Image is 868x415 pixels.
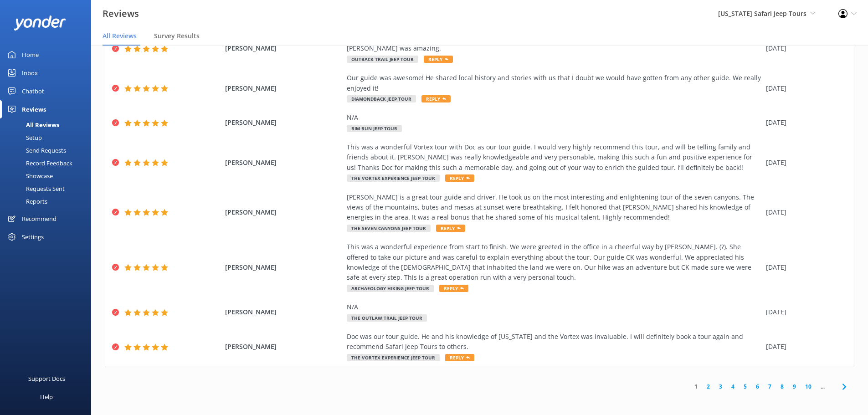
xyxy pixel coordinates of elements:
div: Inbox [22,64,38,82]
div: Showcase [5,169,53,182]
span: Reply [424,56,453,63]
span: [PERSON_NAME] [225,342,343,352]
a: 9 [788,382,801,391]
div: Our guide was awesome! He shared local history and stories with us that I doubt we would have got... [347,73,761,93]
div: [DATE] [766,118,842,128]
a: 4 [727,382,739,391]
a: 1 [690,382,702,391]
div: Setup [5,131,42,144]
div: [DATE] [766,342,842,352]
span: Rim Run Jeep Tour [347,125,402,132]
div: This was a wonderful experience from start to finish. We were greeted in the office in a cheerful... [347,242,761,283]
span: [PERSON_NAME] [225,118,343,128]
span: The Vortex Experience Jeep Tour [347,174,440,182]
a: All Reviews [5,118,91,131]
a: Reports [5,195,91,208]
div: [DATE] [766,207,842,217]
div: [DATE] [766,307,842,317]
a: 5 [739,382,751,391]
div: Recommend [22,210,56,228]
div: Record Feedback [5,157,72,169]
div: N/A [347,113,761,123]
a: Record Feedback [5,157,91,169]
span: [PERSON_NAME] [225,83,343,93]
span: Archaeology Hiking Jeep Tour [347,285,434,292]
span: The Vortex Experience Jeep Tour [347,354,440,361]
a: 10 [801,382,816,391]
div: Doc was our tour guide. He and his knowledge of [US_STATE] and the Vortex was invaluable. I will ... [347,332,761,352]
a: 3 [714,382,727,391]
span: Diamondback Jeep Tour [347,95,416,102]
span: Survey Results [154,31,200,41]
span: Reply [439,285,468,292]
a: Send Requests [5,144,91,157]
a: 8 [776,382,788,391]
div: [DATE] [766,83,842,93]
img: yonder-white-logo.png [14,15,66,31]
a: Requests Sent [5,182,91,195]
div: Settings [22,228,44,246]
span: The Seven Canyons Jeep Tour [347,225,431,232]
div: N/A [347,302,761,312]
span: [US_STATE] Safari Jeep Tours [718,9,806,18]
div: Help [40,388,53,406]
span: [PERSON_NAME] [225,307,343,317]
span: Reply [445,354,474,361]
span: The Outlaw Trail Jeep Tour [347,314,427,322]
div: Send Requests [5,144,66,157]
span: [PERSON_NAME] [225,43,343,53]
span: [PERSON_NAME] [225,158,343,168]
div: [DATE] [766,262,842,272]
a: 7 [764,382,776,391]
span: [PERSON_NAME] [225,207,343,217]
div: This was a wonderful Vortex tour with Doc as our tour guide. I would very highly recommend this t... [347,142,761,173]
span: Reply [445,174,474,182]
a: 2 [702,382,714,391]
div: [PERSON_NAME] is a great tour guide and driver. He took us on the most interesting and enlighteni... [347,192,761,223]
div: Support Docs [28,369,65,388]
div: Reports [5,195,47,208]
a: 6 [751,382,764,391]
div: Requests Sent [5,182,65,195]
h3: Reviews [103,6,139,21]
div: Chatbot [22,82,44,100]
div: [DATE] [766,43,842,53]
a: Setup [5,131,91,144]
span: ... [816,382,829,391]
span: [PERSON_NAME] [225,262,343,272]
div: Reviews [22,100,46,118]
a: Showcase [5,169,91,182]
span: All Reviews [103,31,137,41]
span: Outback Trail Jeep Tour [347,56,418,63]
div: [DATE] [766,158,842,168]
div: All Reviews [5,118,59,131]
div: Home [22,46,39,64]
span: Reply [421,95,451,102]
span: Reply [436,225,465,232]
